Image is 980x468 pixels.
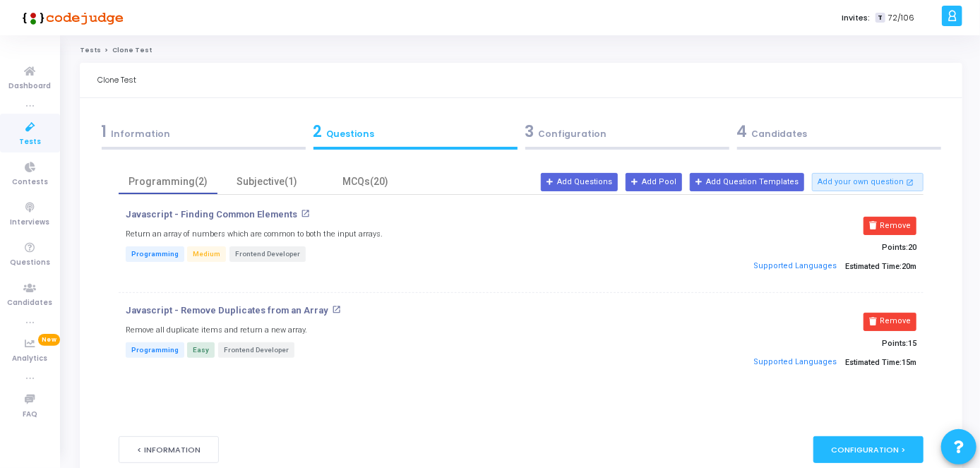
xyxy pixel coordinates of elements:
[126,342,184,358] span: Programming
[541,173,618,191] button: Add Questions
[102,121,107,143] span: 1
[888,12,914,24] span: 72/106
[813,436,924,462] div: Configuration >
[13,353,48,365] span: Analytics
[38,334,60,346] span: New
[333,305,342,314] mat-icon: open_in_new
[126,229,383,239] h5: Return an array of numbers which are common to both the input arrays.
[662,243,916,252] p: Points:
[626,173,682,191] button: Add Pool
[126,325,307,335] h5: Remove all duplicate items and return a new array.
[737,121,748,143] span: 4
[842,12,870,24] label: Invites:
[187,342,215,358] span: Easy
[525,121,534,143] span: 3
[80,46,962,55] nav: breadcrumb
[812,173,924,191] button: Add your own question
[749,352,842,373] button: Supported Languages
[908,339,916,348] span: 15
[126,305,328,316] p: Javascript - Remove Duplicates from an Array
[749,256,842,277] button: Supported Languages
[226,174,308,189] div: Subjective(1)
[301,209,311,218] mat-icon: open_in_new
[10,257,50,269] span: Questions
[80,46,101,54] a: Tests
[127,174,209,189] div: Programming(2)
[662,256,916,277] p: Estimated Time:
[126,246,184,262] span: Programming
[906,177,914,187] mat-icon: open_in_new
[309,116,521,154] a: 2Questions
[102,120,306,143] div: Information
[97,63,136,97] div: Clone Test
[12,176,48,188] span: Contests
[733,116,945,154] a: 4Candidates
[864,217,916,235] button: Remove
[908,243,916,252] span: 20
[19,136,41,148] span: Tests
[313,120,518,143] div: Questions
[662,339,916,348] p: Points:
[23,409,37,421] span: FAQ
[97,116,309,154] a: 1Information
[126,209,297,220] p: Javascript - Finding Common Elements
[119,436,219,462] button: < Information
[218,342,294,358] span: Frontend Developer
[11,217,50,229] span: Interviews
[8,297,53,309] span: Candidates
[9,80,52,92] span: Dashboard
[864,313,916,331] button: Remove
[690,173,804,191] button: Add Question Templates
[313,121,323,143] span: 2
[521,116,733,154] a: 3Configuration
[229,246,306,262] span: Frontend Developer
[187,246,226,262] span: Medium
[18,4,124,32] img: logo
[876,13,885,23] span: T
[112,46,152,54] span: Clone Test
[737,120,941,143] div: Candidates
[525,120,729,143] div: Configuration
[325,174,407,189] div: MCQs(20)
[902,262,916,271] span: 20m
[902,358,916,367] span: 15m
[662,352,916,373] p: Estimated Time:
